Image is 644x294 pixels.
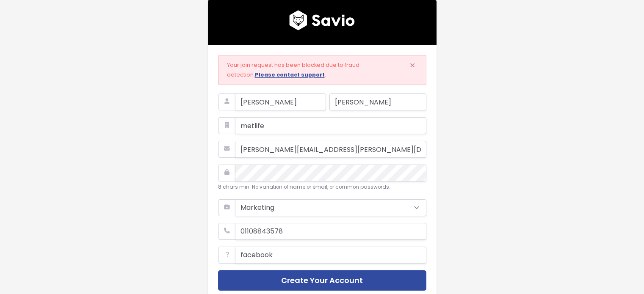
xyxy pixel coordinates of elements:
button: Close [401,55,424,76]
input: Work Email Address [235,141,426,158]
input: First Name [235,93,326,110]
span: × [409,58,415,72]
input: Last Name [329,93,426,110]
small: 8 chars min. No variation of name or email, or common passwords. [218,184,390,190]
input: How did you find Savio? [235,247,426,264]
li: Your join request has been blocked due to fraud detection. . [227,60,399,80]
a: Please contact support [255,71,325,78]
input: Company [235,117,426,134]
img: logo600x187.a314fd40982d.png [289,10,355,30]
button: Create Your Account [218,270,426,291]
input: Your phone number [235,223,426,240]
